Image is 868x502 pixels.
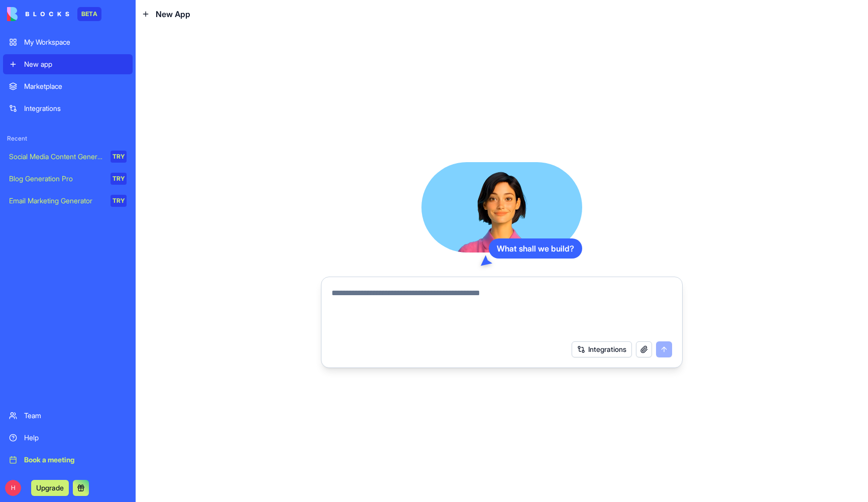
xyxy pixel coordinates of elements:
a: Blog Generation ProTRY [3,169,133,189]
button: Integrations [572,341,632,357]
div: What shall we build? [489,238,582,259]
span: Recent [3,135,133,143]
div: New app [24,59,127,69]
a: Marketplace [3,76,133,96]
a: Social Media Content GeneratorTRY [3,147,133,167]
div: Email Marketing Generator [9,196,103,206]
a: Book a meeting [3,450,133,470]
a: BETA [7,7,101,21]
div: BETA [77,7,101,21]
img: logo [7,7,69,21]
div: My Workspace [24,37,127,47]
div: TRY [111,173,127,185]
div: Integrations [24,103,127,113]
div: Social Media Content Generator [9,152,103,162]
div: Marketplace [24,81,127,91]
a: Email Marketing GeneratorTRY [3,191,133,211]
span: H [5,480,21,496]
a: Team [3,406,133,426]
div: Team [24,411,127,421]
div: TRY [111,151,127,163]
a: My Workspace [3,32,133,52]
div: TRY [111,195,127,207]
div: Blog Generation Pro [9,174,103,184]
a: New app [3,54,133,74]
a: Help [3,428,133,448]
div: Book a meeting [24,455,127,465]
div: Help [24,433,127,443]
a: Integrations [3,98,133,118]
a: Upgrade [31,482,69,492]
span: New App [156,8,190,20]
button: Upgrade [31,480,69,496]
